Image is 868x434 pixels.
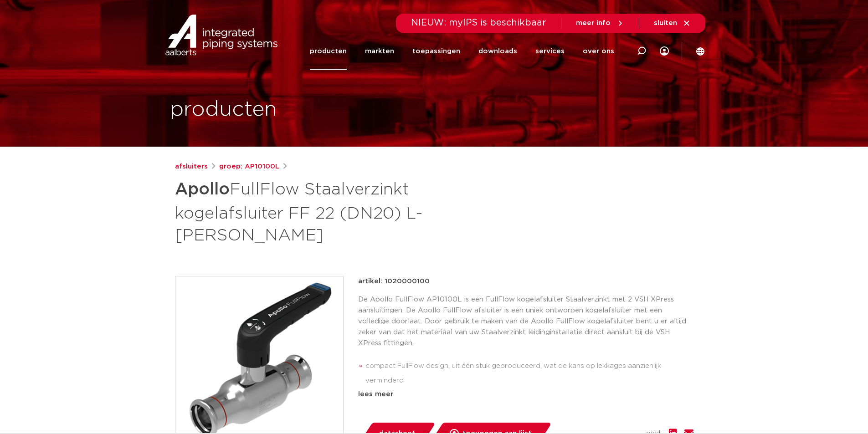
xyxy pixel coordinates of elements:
[358,389,693,400] div: lees meer
[219,161,279,172] a: groep: AP10100L
[358,294,693,349] p: De Apollo FullFlow AP10100L is een FullFlow kogelafsluiter Staalverzinkt met 2 VSH XPress aanslui...
[175,161,208,172] a: afsluiters
[576,19,624,27] a: meer info
[175,181,230,198] strong: Apollo
[478,33,517,70] a: downloads
[170,95,277,124] h1: producten
[310,33,347,70] a: producten
[654,20,677,26] span: sluiten
[310,33,614,70] nav: Menu
[175,176,517,247] h1: FullFlow Staalverzinkt kogelafsluiter FF 22 (DN20) L-[PERSON_NAME]
[365,33,394,70] a: markten
[654,19,691,27] a: sluiten
[535,33,565,70] a: services
[358,276,430,287] p: artikel: 1020000100
[660,33,669,70] div: my IPS
[412,33,460,70] a: toepassingen
[365,359,693,388] li: compact FullFlow design, uit één stuk geproduceerd, wat de kans op lekkages aanzienlijk verminderd
[411,18,546,27] span: NIEUW: myIPS is beschikbaar
[576,20,611,26] span: meer info
[583,33,614,70] a: over ons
